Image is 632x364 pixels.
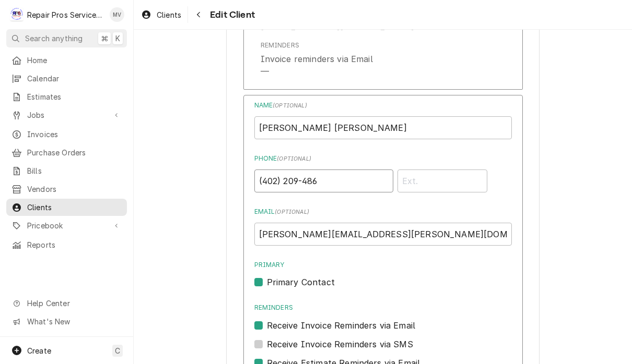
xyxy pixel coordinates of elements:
[207,8,255,22] span: Edit Client
[6,236,127,253] a: Reports
[27,316,121,327] span: What's New
[27,91,122,102] span: Estimates
[27,55,122,66] span: Home
[27,184,122,195] span: Vendors
[254,303,512,312] label: Reminders
[27,165,122,176] span: Bills
[6,217,127,234] a: Go to Pricebook
[254,101,512,139] div: Name
[27,346,51,355] span: Create
[27,298,121,309] span: Help Center
[254,207,512,216] label: Email
[27,220,106,231] span: Pricebook
[254,169,393,192] input: Number
[25,33,83,44] span: Search anything
[101,33,108,44] span: ⌘
[110,7,124,22] div: Mindy Volker's Avatar
[261,41,299,50] div: Reminders
[397,169,488,192] input: Ext.
[261,53,373,65] div: Invoice reminders via Email
[254,260,512,288] div: Primary
[254,101,512,110] label: Name
[27,110,106,120] span: Jobs
[267,319,416,332] label: Receive Invoice Reminders via Email
[267,276,335,288] label: Primary Contact
[115,345,120,356] span: C
[6,180,127,198] a: Vendors
[254,154,512,192] div: Phone
[9,7,24,22] div: R
[27,239,122,250] span: Reports
[275,209,309,215] span: ( optional )
[267,338,413,350] label: Receive Invoice Reminders via SMS
[254,303,512,331] div: Reminders
[6,144,127,161] a: Purchase Orders
[110,7,124,22] div: MV
[261,41,373,77] div: Reminders
[6,313,127,330] a: Go to What's New
[27,129,122,140] span: Invoices
[6,52,127,69] a: Home
[6,126,127,143] a: Invoices
[9,7,24,22] div: Repair Pros Services Inc's Avatar
[27,202,122,213] span: Clients
[137,6,185,23] a: Clients
[261,65,269,78] div: —
[254,154,512,163] label: Phone
[27,9,104,20] div: Repair Pros Services Inc
[190,6,207,23] button: Navigate back
[273,102,307,109] span: ( optional )
[6,106,127,124] a: Go to Jobs
[277,155,311,162] span: ( optional )
[6,70,127,87] a: Calendar
[27,73,122,84] span: Calendar
[115,33,120,44] span: K
[6,295,127,312] a: Go to Help Center
[254,207,512,246] div: Email
[6,199,127,216] a: Clients
[254,260,512,270] label: Primary
[27,147,122,158] span: Purchase Orders
[6,88,127,105] a: Estimates
[6,162,127,179] a: Bills
[6,29,127,47] button: Search anything⌘K
[157,9,181,20] span: Clients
